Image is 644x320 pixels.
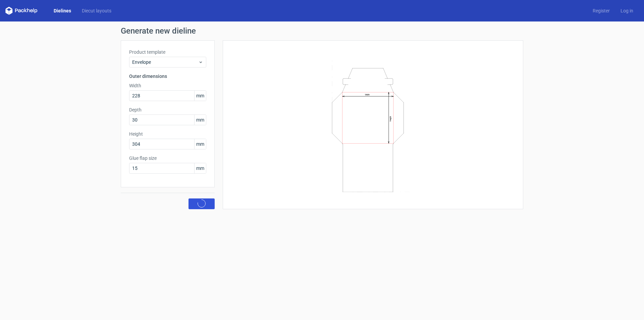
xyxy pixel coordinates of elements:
[48,7,76,14] a: Dielines
[121,27,523,35] h1: Generate new dieline
[129,131,206,137] label: Height
[76,7,117,14] a: Diecut layouts
[129,82,206,89] label: Width
[129,73,206,80] h3: Outer dimensions
[194,139,206,149] span: mm
[129,106,206,113] label: Depth
[365,93,370,96] text: Width
[129,155,206,162] label: Glue flap size
[389,116,392,121] text: Height
[132,59,198,65] span: Envelope
[194,163,206,173] span: mm
[615,7,639,14] a: Log in
[129,49,206,55] label: Product template
[587,7,615,14] a: Register
[194,115,206,125] span: mm
[194,91,206,101] span: mm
